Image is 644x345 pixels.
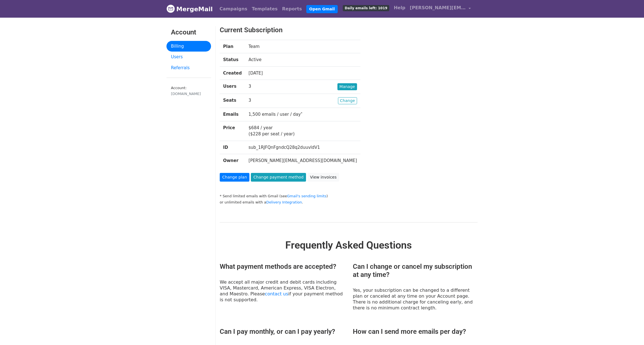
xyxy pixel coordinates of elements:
[249,3,280,15] a: Templates
[353,263,478,279] h3: Can I change or cancel my subscription at any time?
[220,26,455,34] h3: Current Subscription
[166,3,213,15] a: MergeMail
[245,94,360,108] td: 3
[287,194,326,198] a: Gmail's sending limits
[220,194,328,205] small: * Send limited emails with Gmail (see ) or unlimited emails with a .
[220,66,245,80] th: Created
[166,52,211,62] a: Users
[171,86,207,96] small: Account:
[338,97,357,104] a: Change
[245,108,360,121] td: 1,500 emails / user / day
[220,154,245,167] th: Owner
[407,2,473,15] a: [PERSON_NAME][EMAIL_ADDRESS][DOMAIN_NAME]
[166,41,211,52] a: Billing
[245,141,360,154] td: sub_1RJFQnFgndcQ28q2duuvldV1
[220,173,249,182] a: Change plan
[166,62,211,73] a: Referrals
[337,83,357,90] a: Manage
[220,80,245,94] th: Users
[217,3,249,15] a: Campaigns
[245,66,360,80] td: [DATE]
[245,53,360,67] td: Active
[220,108,245,121] th: Emails
[220,141,245,154] th: ID
[166,4,175,13] img: MergeMail logo
[245,121,360,141] td: $684 / year ($228 per seat / year)
[220,239,478,251] h2: Frequently Asked Questions
[340,2,392,13] a: Daily emails left: 1019
[280,3,304,15] a: Reports
[307,173,339,182] a: View invoices
[353,287,478,311] p: Yes, your subscription can be changed to a different plan or canceled at any time on your Account...
[220,328,344,336] h3: Can I pay monthly, or can I pay yearly?
[220,40,245,53] th: Plan
[220,263,344,271] h3: What payment methods are accepted?
[266,200,302,204] a: Delivery Integration
[353,328,478,336] h3: How can I send more emails per day?
[245,40,360,53] td: Team
[251,173,306,182] a: Change payment method
[220,121,245,141] th: Price
[392,2,407,13] a: Help
[245,154,360,167] td: [PERSON_NAME][EMAIL_ADDRESS][DOMAIN_NAME]
[171,28,207,36] h3: Account
[171,91,207,96] div: [DOMAIN_NAME]
[220,94,245,108] th: Seats
[265,291,288,297] a: contact us
[616,318,644,345] iframe: Chat Widget
[410,4,466,11] span: [PERSON_NAME][EMAIL_ADDRESS][DOMAIN_NAME]
[245,80,360,94] td: 3
[306,5,337,13] a: Open Gmail
[220,279,344,303] p: We accept all major credit and debit cards including VISA, Mastercard, American Express, VISA Ele...
[343,5,389,11] span: Daily emails left: 1019
[220,53,245,67] th: Status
